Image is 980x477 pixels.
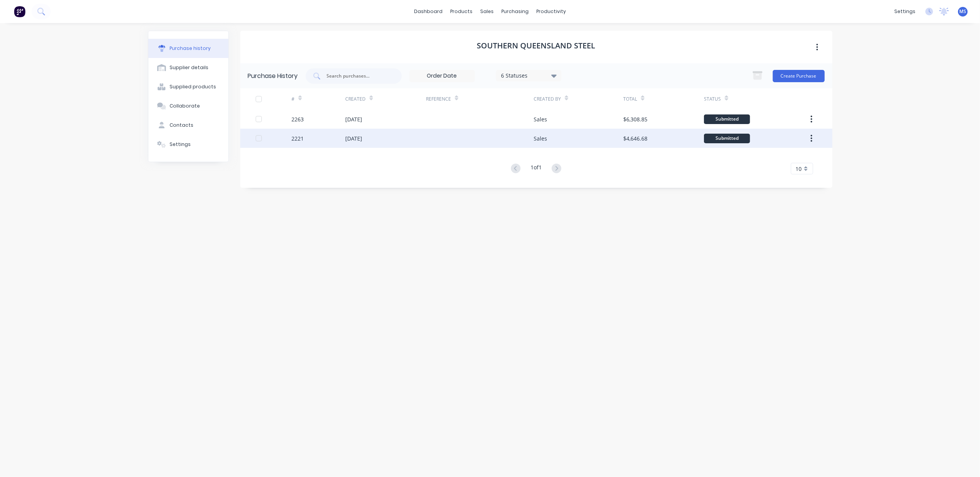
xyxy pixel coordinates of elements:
input: Order Date [410,70,474,82]
div: Sales [534,115,547,123]
img: Factory [14,6,25,17]
div: 1 of 1 [531,163,542,174]
button: Purchase history [148,39,228,58]
div: sales [476,6,497,17]
div: Supplied products [170,83,216,90]
div: Submitted [704,134,750,143]
span: 10 [796,165,802,173]
div: Supplier details [170,64,208,71]
button: Collaborate [148,96,228,116]
button: Contacts [148,116,228,135]
div: Contacts [170,122,193,129]
input: Search purchases... [326,72,390,80]
div: settings [890,6,919,17]
a: dashboard [410,6,446,17]
div: Reference [426,96,451,103]
div: purchasing [497,6,532,17]
div: 2221 [291,134,304,142]
div: products [446,6,476,17]
div: Status [704,96,721,103]
div: Created By [534,96,561,103]
button: Settings [148,135,228,154]
div: 2263 [291,115,304,123]
div: Purchase History [248,71,298,81]
div: Purchase history [170,45,211,52]
button: Supplied products [148,77,228,96]
div: Submitted [704,114,750,124]
div: productivity [532,6,570,17]
div: Total [623,96,637,103]
div: Sales [534,134,547,142]
div: # [291,96,294,103]
div: 6 Statuses [501,71,556,79]
button: Supplier details [148,58,228,77]
div: [DATE] [345,134,362,142]
div: Created [345,96,366,103]
div: Settings [170,141,191,148]
div: [DATE] [345,115,362,123]
div: $6,308.85 [623,115,647,123]
div: $4,646.68 [623,134,647,142]
div: Collaborate [170,103,200,109]
h1: Southern Queensland Steel [477,41,596,50]
span: MS [960,8,967,15]
button: Create Purchase [773,70,825,82]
